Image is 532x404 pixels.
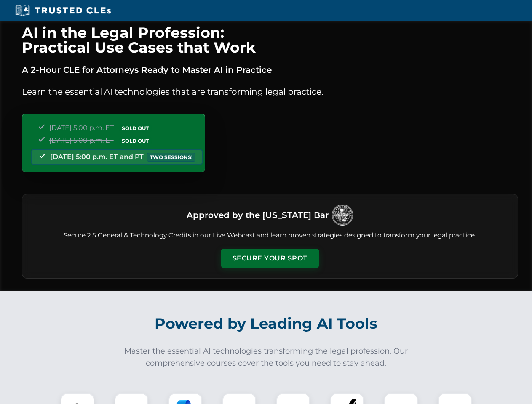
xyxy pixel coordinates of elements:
span: [DATE] 5:00 p.m. ET [49,124,114,132]
p: Secure 2.5 General & Technology Credits in our Live Webcast and learn proven strategies designed ... [32,231,508,240]
img: Logo [332,205,353,226]
h1: AI in the Legal Profession: Practical Use Cases that Work [22,25,518,55]
span: SOLD OUT [119,136,152,145]
button: Secure Your Spot [221,249,319,268]
h3: Approved by the [US_STATE] Bar [187,207,329,223]
img: Trusted CLEs [13,4,113,17]
p: Master the essential AI technologies transforming the legal profession. Our comprehensive courses... [119,345,414,369]
p: A 2-Hour CLE for Attorneys Ready to Master AI in Practice [22,63,518,77]
p: Learn the essential AI technologies that are transforming legal practice. [22,85,518,98]
span: [DATE] 5:00 p.m. ET [49,136,114,144]
span: SOLD OUT [119,124,152,133]
h2: Powered by Leading AI Tools [33,309,500,338]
